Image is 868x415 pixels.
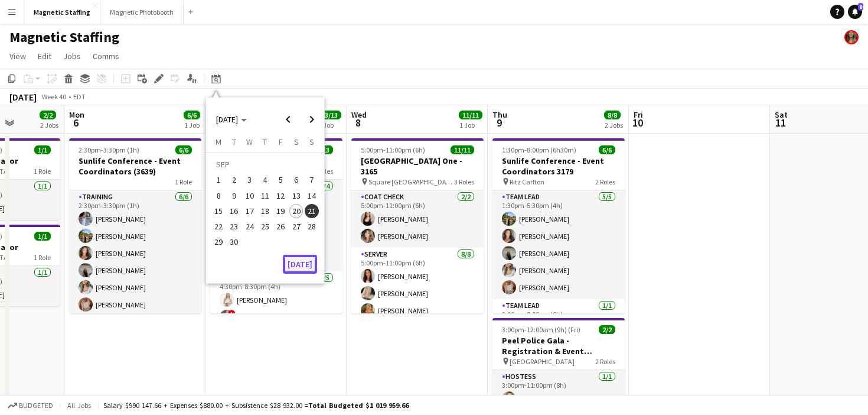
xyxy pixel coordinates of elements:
span: Ritz Carlton [510,177,544,186]
span: 9 [227,189,242,203]
button: 11-09-2025 [257,188,273,203]
span: 11 [773,116,788,129]
span: 1/1 [34,145,51,154]
app-job-card: 5:00pm-11:00pm (6h)11/11[GEOGRAPHIC_DATA] One - 3165 Square [GEOGRAPHIC_DATA]3 RolesCoat Check2/2... [351,138,484,313]
button: 26-09-2025 [273,219,288,234]
div: EDT [73,92,86,101]
div: 1 Job [459,121,482,129]
span: Wed [351,109,367,120]
span: 28 [305,219,319,234]
button: 16-09-2025 [226,203,242,219]
span: 1 Role [34,167,51,176]
span: S [294,137,299,147]
span: 9 [491,116,507,129]
span: 6/6 [599,145,615,154]
button: 23-09-2025 [226,219,242,234]
span: 10 [632,116,643,129]
span: All jobs [65,401,93,410]
span: 30 [227,235,242,249]
button: 28-09-2025 [304,219,319,234]
button: 02-09-2025 [226,172,242,187]
span: 6 [289,173,304,187]
app-card-role: Server8/85:00pm-11:00pm (6h)[PERSON_NAME][PERSON_NAME][PERSON_NAME] [351,248,484,408]
span: 3 [243,173,257,187]
button: 22-09-2025 [211,219,226,234]
span: 19 [273,204,288,218]
span: 1/1 [34,232,51,241]
span: 1 Role [175,177,192,186]
span: 13/13 [318,111,341,119]
button: 09-09-2025 [226,188,242,203]
app-job-card: 2:30pm-3:30pm (1h)6/6Sunlife Conference - Event Coordinators (3639)1 RoleTraining6/62:30pm-3:30pm... [69,138,201,313]
span: 25 [258,219,272,234]
button: 10-09-2025 [242,188,257,203]
h1: Magnetic Staffing [9,28,119,46]
span: View [9,51,26,61]
span: 8/8 [604,111,621,119]
button: 03-09-2025 [242,172,257,187]
div: 2 Jobs [40,121,58,129]
div: Salary $990 147.66 + Expenses $880.00 + Subsistence $28 932.00 = [103,401,409,410]
span: T [232,137,236,147]
span: 12 [273,189,288,203]
span: 29 [211,235,226,249]
span: 17 [243,204,257,218]
span: ! [229,310,236,317]
span: 8 [858,3,863,11]
span: 1 [211,173,226,187]
span: 20 [289,204,304,218]
button: 12-09-2025 [273,188,288,203]
app-card-role: Hostess1/13:00pm-11:00pm (8h)[PERSON_NAME] [492,370,625,410]
span: 5:00pm-11:00pm (6h) [361,145,425,154]
button: 29-09-2025 [211,234,226,249]
span: 26 [273,219,288,234]
span: 11/11 [459,111,482,119]
span: Sat [775,109,788,120]
span: 23 [227,219,242,234]
div: 1 Job [318,121,341,129]
app-card-role: Team Lead1/12:00pm-8:00pm (6h) [492,299,625,339]
span: [GEOGRAPHIC_DATA] [510,357,575,366]
h3: Sunlife Conference - Event Coordinators (3639) [69,155,201,177]
button: 20-09-2025 [288,203,304,219]
span: 2 Roles [595,357,615,366]
button: 05-09-2025 [273,172,288,187]
span: 11/11 [451,145,474,154]
button: 18-09-2025 [257,203,273,219]
span: 21 [305,204,319,218]
a: 8 [848,5,862,19]
span: Total Budgeted $1 019 959.66 [308,401,409,410]
span: 6 [67,116,84,129]
button: 19-09-2025 [273,203,288,219]
a: Jobs [58,48,86,64]
span: 16 [227,204,242,218]
span: 10 [243,189,257,203]
div: 1:30pm-8:00pm (6h30m)6/6Sunlife Conference - Event Coordinators 3179 Ritz Carlton2 RolesTeam Lead... [492,138,625,313]
span: 8 [350,116,367,129]
span: W [246,137,253,147]
span: 2/2 [599,325,615,334]
span: Thu [492,109,507,120]
span: T [263,137,267,147]
button: Previous month [276,108,300,131]
button: 27-09-2025 [288,219,304,234]
span: 1:30pm-8:00pm (6h30m) [502,145,576,154]
span: Week 40 [39,92,68,101]
span: 1 Role [34,253,51,262]
span: 2/2 [40,111,56,119]
app-card-role: Team Lead5/51:30pm-5:30pm (4h)[PERSON_NAME][PERSON_NAME][PERSON_NAME][PERSON_NAME][PERSON_NAME] [492,190,625,299]
span: Mon [69,109,84,120]
button: 08-09-2025 [211,188,226,203]
button: 14-09-2025 [304,188,319,203]
h3: [GEOGRAPHIC_DATA] One - 3165 [351,155,484,177]
app-user-avatar: Bianca Fantauzzi [844,30,859,44]
span: M [216,137,221,147]
span: Jobs [63,51,81,61]
app-card-role: Training6/62:30pm-3:30pm (1h)[PERSON_NAME][PERSON_NAME][PERSON_NAME][PERSON_NAME][PERSON_NAME][PE... [69,190,201,316]
span: F [279,137,283,147]
a: View [5,48,31,64]
td: SEP [211,157,319,172]
span: 22 [211,219,226,234]
button: 30-09-2025 [226,234,242,249]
